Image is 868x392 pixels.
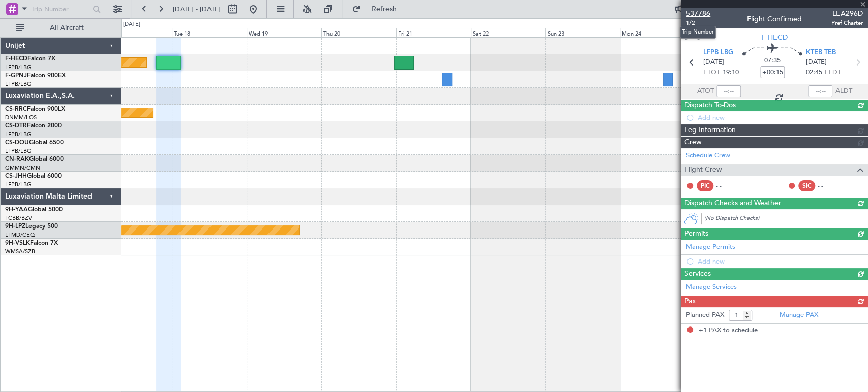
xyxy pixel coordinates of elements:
[11,20,110,36] button: All Aircraft
[703,48,733,58] span: LFPB LBG
[5,56,55,62] a: F-HECDFalcon 7X
[5,214,32,222] a: FCBB/BZV
[5,56,27,62] span: F-HECD
[831,19,863,27] span: Pref Charter
[764,56,781,66] span: 07:35
[97,28,172,37] div: Mon 17
[5,223,58,230] a: 9H-LPZLegacy 500
[723,68,739,78] span: 19:10
[5,106,65,112] a: CS-RRCFalcon 900LX
[123,20,140,29] div: [DATE]
[5,130,32,138] a: LFPB/LBG
[31,2,89,17] input: Trip Number
[173,5,221,14] span: [DATE] - [DATE]
[620,28,695,37] div: Mon 24
[5,73,27,79] span: F-GPNJ
[806,48,836,58] span: KTEB TEB
[831,8,863,19] span: LEA296D
[5,123,27,129] span: CS-DTR
[347,1,408,17] button: Refresh
[5,207,28,213] span: 9H-YAA
[396,28,471,37] div: Fri 21
[703,68,720,78] span: ETOT
[172,28,247,37] div: Tue 18
[5,207,63,213] a: 9H-YAAGlobal 5000
[825,68,841,78] span: ELDT
[680,26,716,39] div: Trip Number
[835,86,852,96] span: ALDT
[5,140,29,146] span: CS-DOU
[247,28,321,37] div: Wed 19
[5,114,37,121] a: DNMM/LOS
[762,32,788,43] span: F-HECD
[703,57,724,68] span: [DATE]
[5,73,66,79] a: F-GPNJFalcon 900EX
[321,28,396,37] div: Thu 20
[545,28,620,37] div: Sun 23
[5,106,27,112] span: CS-RRC
[5,240,30,246] span: 9H-VSLK
[5,156,29,162] span: CN-RAK
[5,173,27,179] span: CS-JHH
[363,6,405,13] span: Refresh
[5,80,32,88] a: LFPB/LBG
[5,63,32,71] a: LFPB/LBG
[471,28,546,37] div: Sat 22
[5,140,64,146] a: CS-DOUGlobal 6500
[5,223,25,230] span: 9H-LPZ
[747,14,802,24] div: Flight Confirmed
[5,173,62,179] a: CS-JHHGlobal 6000
[5,164,40,172] a: GMMN/CMN
[26,24,107,31] span: All Aircraft
[686,8,710,19] span: 537786
[5,248,35,255] a: WMSA/SZB
[5,123,62,129] a: CS-DTRFalcon 2000
[5,240,58,246] a: 9H-VSLKFalcon 7X
[5,181,32,188] a: LFPB/LBG
[5,147,32,155] a: LFPB/LBG
[5,231,35,239] a: LFMD/CEQ
[697,86,714,96] span: ATOT
[806,57,827,68] span: [DATE]
[5,156,64,162] a: CN-RAKGlobal 6000
[806,68,822,78] span: 02:45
